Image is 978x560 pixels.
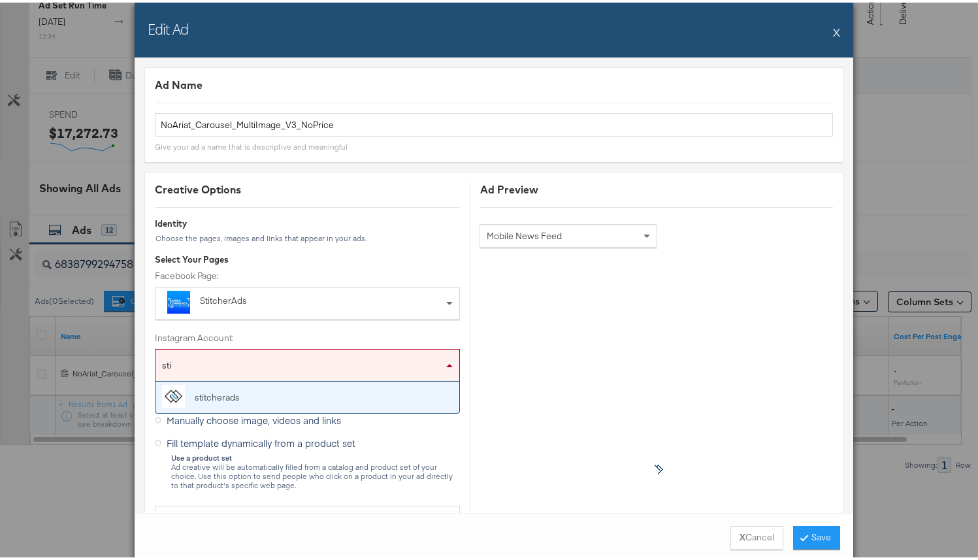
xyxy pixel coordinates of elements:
div: Ad creative will be automatically filled from a catalog and product set of your choice. Use this ... [171,451,460,487]
strong: Use a product set [171,450,232,460]
button: XCancel [730,523,783,547]
div: stitcherads [155,379,459,410]
div: Select Your Pages [155,251,460,263]
div: Give your ad a name that is descriptive and meaningful [155,139,348,150]
span: Mobile News Feed [487,227,562,239]
label: Facebook Page: [155,267,460,280]
button: X [833,16,840,42]
div: Ad Preview [480,180,833,195]
input: Name your ad ... [155,110,833,135]
strong: X [740,529,745,541]
span: Manually choose image, videos and links [167,411,341,424]
div: Creative Options [155,180,460,195]
div: stitcherads [195,389,240,402]
h2: Edit Ad [148,16,188,36]
div: Ad Name [155,75,833,90]
div: Identity [155,215,460,227]
button: Save [793,523,840,547]
span: Fill template dynamically from a product set [167,434,355,447]
div: StitcherAds [200,292,358,305]
label: Instagram Account: [155,329,460,342]
div: Choose the pages, images and links that appear in your ads. [155,231,460,240]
